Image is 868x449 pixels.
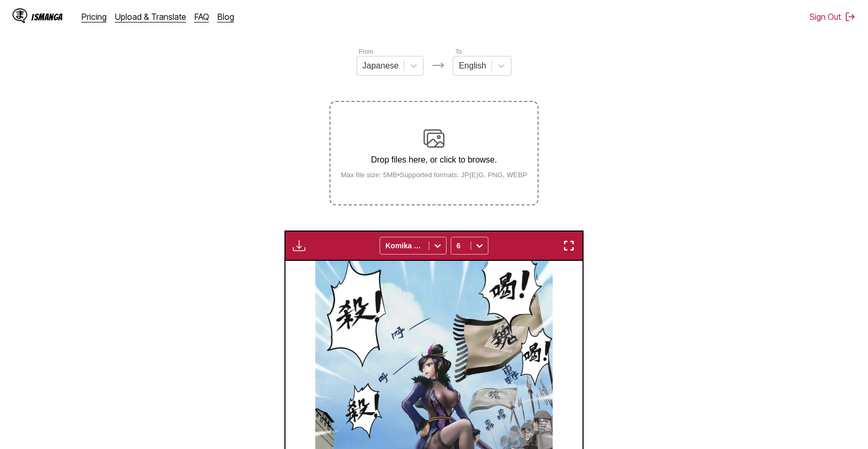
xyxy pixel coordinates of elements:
[218,11,234,22] a: Blog
[845,11,855,22] img: Sign out
[359,48,373,55] label: From
[455,48,462,55] label: To
[293,239,305,252] img: Download translated images
[333,155,536,165] p: Drop files here, or click to browse.
[563,239,575,252] img: Enter fullscreen
[82,11,107,22] a: Pricing
[333,171,536,179] small: Max file size: 5MB • Supported formats: JP(E)G, PNG, WEBP
[13,8,27,23] img: IsManga Logo
[13,8,82,25] a: IsManga LogoIsManga
[809,11,855,22] button: Sign Out
[115,11,186,22] a: Upload & Translate
[195,11,209,22] a: FAQ
[432,59,444,72] img: Languages icon
[31,12,63,22] div: IsManga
